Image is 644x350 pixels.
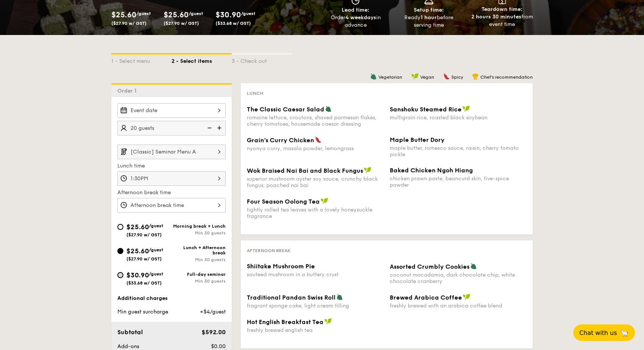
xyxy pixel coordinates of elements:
span: ($27.90 w/ GST) [111,21,147,26]
span: Chat with us [579,329,617,336]
span: Min guest surcharge [117,309,168,315]
span: $30.90 [216,11,241,20]
span: Hot English Breakfast Tea [247,318,324,326]
img: icon-chef-hat.a58ddaea.svg [472,73,479,80]
strong: 1 hour [421,14,437,21]
div: from event time [468,13,536,28]
strong: 2 hours 30 minutes [471,14,521,20]
div: Morning break + Lunch [172,224,226,229]
span: /guest [189,11,203,16]
div: Order in advance [322,14,389,29]
span: Setup time: [414,7,444,13]
img: icon-vegan.f8ff3823.svg [411,73,419,80]
span: Shiitake Mushroom Pie [247,263,315,270]
span: Spicy [451,75,463,80]
img: icon-vegetarian.fe4039eb.svg [336,294,343,300]
span: /guest [241,11,255,16]
span: /guest [149,247,163,253]
span: Wok Braised Nai Bai and Black Fungus [247,167,363,174]
span: +$4/guest [200,309,226,315]
span: $25.60 [111,11,137,20]
img: icon-vegetarian.fe4039eb.svg [370,73,377,80]
div: 2 - Select items [172,55,232,65]
img: icon-vegan.f8ff3823.svg [463,294,470,300]
img: icon-vegan.f8ff3823.svg [462,105,470,112]
div: Ready before serving time [395,14,463,29]
span: Teardown time: [481,6,522,12]
span: Add-ons [117,343,139,350]
span: Lead time: [342,7,369,13]
div: superior mushroom oyster soy sauce, crunchy black fungus, poached nai bai [247,176,384,189]
span: Afternoon break [247,248,290,253]
span: Lunch [247,91,263,96]
input: Afternoon break time [117,198,226,213]
span: Brewed Arabica Coffee [390,294,462,301]
img: icon-add.58712e84.svg [214,121,226,135]
span: Maple Butter Dory [390,136,445,143]
label: Lunch time [117,162,226,170]
label: Afternoon break time [117,189,226,196]
span: /guest [149,271,163,277]
span: $30.90 [126,271,149,279]
img: icon-spicy.37a8142b.svg [315,136,322,143]
div: freshly brewed english tea [247,327,384,333]
span: ($27.90 w/ GST) [126,256,162,262]
input: $25.60/guest($27.90 w/ GST)Morning break + LunchMin 30 guests [117,224,123,230]
div: tightly rolled tea leaves with a lovely honeysuckle fragrance [247,207,384,219]
div: Additional charges [117,295,226,302]
div: Min 30 guests [172,257,226,262]
div: freshly brewed with an arabica coffee blend [390,303,527,309]
span: Traditional Pandan Swiss Roll [247,294,336,301]
div: 1 - Select menu [111,55,172,65]
img: icon-vegan.f8ff3823.svg [324,318,332,325]
span: Baked Chicken Ngoh Hiang [390,167,473,174]
span: Vegan [420,75,434,80]
div: Lunch + Afternoon break [172,245,226,256]
div: maple butter, romesco sauce, raisin, cherry tomato pickle [390,145,527,158]
div: coconut macadamia, dark chocolate chip, white chocolate cranberry [390,272,527,285]
button: Chat with us🦙 [573,324,635,341]
span: Four Season Oolong Tea [247,198,320,205]
span: $25.60 [164,11,189,20]
input: Lunch time [117,171,226,186]
span: ($27.90 w/ GST) [164,21,199,26]
div: nyonya curry, masala powder, lemongrass [247,145,384,152]
span: Order 1 [117,88,140,94]
img: icon-vegan.f8ff3823.svg [364,167,371,173]
input: Event date [117,103,226,118]
div: romaine lettuce, croutons, shaved parmesan flakes, cherry tomatoes, housemade caesar dressing [247,114,384,127]
div: Min 30 guests [172,278,226,284]
span: $592.00 [202,329,226,336]
span: Grain's Curry Chicken [247,137,314,144]
span: Chef's recommendation [480,75,533,80]
span: Assorted Crumbly Cookies [390,263,469,270]
div: chicken prawn paste, beancurd skin, five-spice powder [390,175,527,188]
span: $25.60 [126,247,149,255]
span: /guest [149,223,163,228]
span: $0.00 [211,343,226,350]
span: /guest [137,11,151,16]
div: sauteed mushroom in a buttery crust [247,271,384,278]
input: $30.90/guest($33.68 w/ GST)Full-day seminarMin 30 guests [117,272,123,278]
div: fragrant sponge cake, light cream filling [247,303,384,309]
img: icon-vegetarian.fe4039eb.svg [325,105,332,112]
div: 3 - Check out [232,55,292,65]
div: Min 30 guests [172,230,226,236]
span: Subtotal [117,329,143,336]
img: icon-vegetarian.fe4039eb.svg [470,263,477,269]
span: ($33.68 w/ GST) [126,280,162,286]
img: icon-chevron-right.3c0dfbd6.svg [213,145,226,159]
div: multigrain rice, roasted black soybean [390,114,527,121]
strong: 4 weekdays [345,14,376,21]
span: ($27.90 w/ GST) [126,232,162,237]
img: icon-vegan.f8ff3823.svg [320,198,328,204]
div: Full-day seminar [172,272,226,277]
img: icon-spicy.37a8142b.svg [443,73,450,80]
span: Sanshoku Steamed Rice [390,106,462,113]
span: $25.60 [126,223,149,231]
img: icon-reduce.1d2dbef1.svg [203,121,214,135]
span: The Classic Caesar Salad [247,106,324,113]
input: Number of guests [117,121,226,135]
span: ($33.68 w/ GST) [216,21,251,26]
span: 🦙 [620,329,629,337]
